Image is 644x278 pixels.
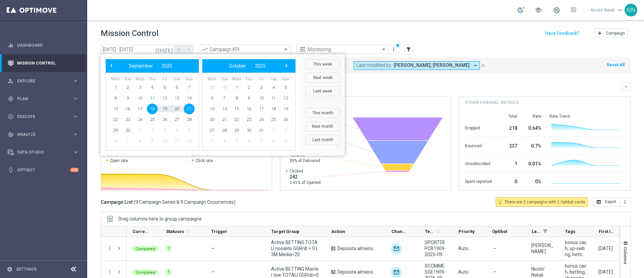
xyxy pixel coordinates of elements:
span: Active BETTING Master low TOTALI GGRnb>0 [271,266,320,278]
span: 8 [110,93,121,104]
i: keyboard_arrow_right [72,131,79,137]
span: 11 [268,93,279,104]
span: Data Studio [17,150,72,154]
span: 5 [231,136,242,147]
h3: Campaign List [101,199,235,205]
span: ‹ [107,61,116,70]
div: 1 [166,245,172,251]
div: Lorenzo Carlevale [531,242,553,254]
i: play_circle_outline [8,114,14,120]
div: track_changes Analyze keyboard_arrow_right [7,132,79,137]
button: Last month [306,135,340,145]
span: September [129,63,153,69]
div: Mission Control [7,61,79,66]
span: 30 [219,82,230,93]
div: 0 [500,175,517,186]
div: 19 Sep 2025, Friday [598,245,613,251]
i: close [481,63,485,68]
span: 22 [231,114,242,125]
span: 23 [122,114,133,125]
span: 9 Campaign Series & 9 Campaign Occurrences [136,199,234,205]
span: 8 [135,136,145,147]
span: 25 [147,114,158,125]
i: open_in_browser [596,199,601,205]
i: add [597,31,602,36]
span: 16 [122,104,133,114]
span: Columns [623,247,628,264]
span: 30% of Delivered [289,158,320,163]
span: Open rate [110,158,128,163]
th: weekday [171,76,183,82]
span: 21 [219,114,230,125]
span: 13 [207,104,217,114]
button: Reset All [606,61,625,69]
span: › [282,61,291,70]
button: September [124,62,157,70]
i: preview [299,46,306,53]
span: Deposita almeno 10€ e gioca QEL4 per ricevere il 10% dell'importo giocato sul perso fino ad un ma... [337,269,380,275]
a: Dashboard [17,36,79,54]
div: Rate [525,114,541,119]
span: 17 [256,104,267,114]
multiple-options-button: Export to CSV [593,199,631,204]
input: Select date range [101,45,174,54]
th: weekday [122,76,134,82]
div: 0.01% [525,158,541,168]
span: 30 [244,125,254,136]
i: more_vert [391,47,396,52]
span: 28 [184,114,195,125]
span: 10 [135,93,145,104]
div: Explore [8,78,72,84]
div: 19 Sep 2025, Friday [598,269,613,275]
button: arrow_back [174,45,184,54]
div: Analyze [8,131,72,137]
div: Optimail [391,267,402,278]
button: open_in_browser Export [593,197,620,207]
span: 13 [171,93,182,104]
span: 9 [147,136,158,147]
a: Nicolo' Natalikeyboard_arrow_down [590,5,625,15]
span: 2025 [162,63,172,69]
span: Channel [391,229,408,234]
button: Last modified by: [PERSON_NAME], [PERSON_NAME] arrow_drop_down [354,61,480,70]
div: Plan [8,96,72,102]
a: Optibot [17,161,70,179]
button: arrow_forward [184,45,193,54]
div: Data Studio keyboard_arrow_right [7,150,79,155]
span: 1 [110,82,121,93]
div: 0.7% [525,140,541,151]
span: 3 [256,82,267,93]
div: Unsubscribed [465,158,492,168]
a: Settings [16,267,37,271]
span: 24 [256,114,267,125]
span: 7 [256,136,267,147]
span: 11 [147,93,158,104]
i: [DATE] [155,46,173,52]
bs-datepicker-navigation-view: ​ ​ ​ [204,62,290,70]
button: 2025 [157,62,177,70]
span: 7 [219,93,230,104]
span: October [229,63,246,69]
th: weekday [158,76,171,82]
i: lightbulb_outline [497,199,503,205]
span: 18 [147,104,158,114]
span: ) [234,199,235,205]
div: Total [500,114,517,119]
span: 7 [122,136,133,147]
button: October [225,62,251,70]
span: 19 [159,104,170,114]
span: 9 [244,93,254,104]
span: Explore [17,79,72,83]
div: Optimail [391,243,402,254]
span: Last modified by: [357,63,392,68]
span: 5 [184,125,195,136]
div: Rate Trend [549,114,625,119]
th: weekday [206,76,218,82]
span: 7 [184,82,195,93]
div: Bounced [465,140,492,151]
button: more_vert [107,245,113,251]
span: 3 [135,82,145,93]
th: weekday [230,76,243,82]
span: 15 [231,104,242,114]
div: person_search Explore keyboard_arrow_right [7,78,79,84]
